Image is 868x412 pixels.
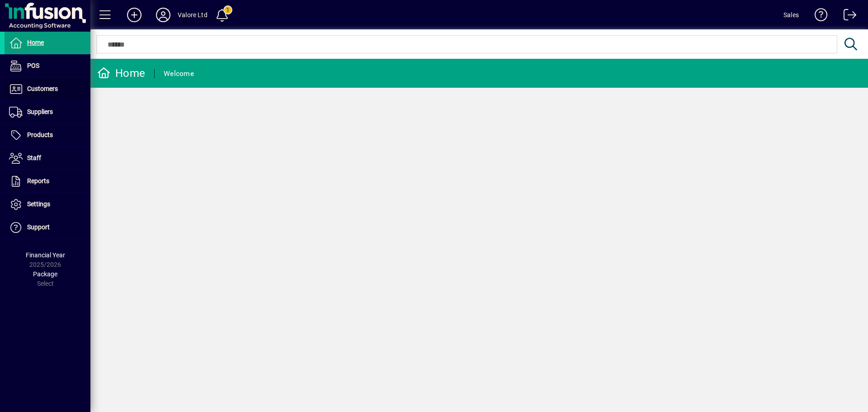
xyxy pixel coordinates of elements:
[5,216,90,239] a: Support
[164,66,194,81] div: Welcome
[27,85,58,92] span: Customers
[27,200,50,208] span: Settings
[837,2,857,31] a: Logout
[149,7,178,23] button: Profile
[27,223,50,231] span: Support
[808,2,828,31] a: Knowledge Base
[5,193,90,216] a: Settings
[27,154,41,161] span: Staff
[5,55,90,77] a: POS
[120,7,149,23] button: Add
[5,147,90,170] a: Staff
[27,62,39,69] span: POS
[5,78,90,100] a: Customers
[97,66,145,81] div: Home
[27,177,49,185] span: Reports
[5,124,90,147] a: Products
[5,101,90,123] a: Suppliers
[27,131,53,138] span: Products
[27,108,53,115] span: Suppliers
[783,8,799,22] div: Sales
[27,39,44,46] span: Home
[33,270,57,278] span: Package
[26,251,65,259] span: Financial Year
[5,170,90,193] a: Reports
[178,8,208,22] div: Valore Ltd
